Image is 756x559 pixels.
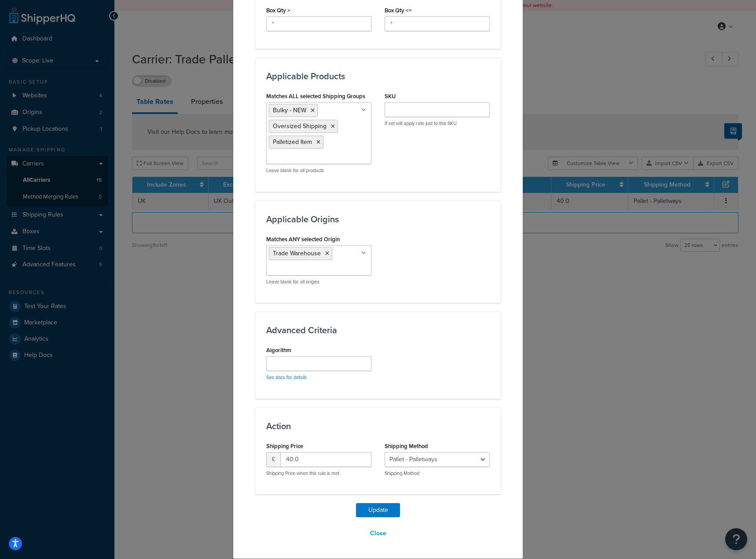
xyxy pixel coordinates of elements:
span: Bulky - NEW [273,106,306,115]
p: If set will apply rate just to this SKU [385,120,490,127]
label: Shipping Price [266,443,303,449]
p: Shipping Method [385,470,490,477]
label: Box Qty <= [385,7,412,14]
button: Close [364,526,392,541]
label: Algorithm [266,347,291,353]
p: Shipping Price when this rule is met [266,470,371,477]
a: See docs for details [266,374,307,381]
h3: Advanced Criteria [266,325,490,335]
p: Leave blank for all origins [266,279,371,285]
h3: Action [266,421,490,431]
span: Trade Warehouse [273,249,321,258]
h3: Applicable Origins [266,214,490,224]
button: Update [356,503,400,517]
label: Box Qty > [266,7,290,14]
span: Palletized Item [273,137,312,147]
label: Matches ANY selected Origin [266,236,340,243]
p: Leave blank for all products [266,167,371,174]
label: SKU [385,93,396,99]
span: £ [266,452,280,467]
label: Matches ALL selected Shipping Groups [266,93,365,99]
h3: Applicable Products [266,71,490,81]
span: Oversized Shipping [273,121,327,131]
label: Shipping Method [385,443,428,449]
